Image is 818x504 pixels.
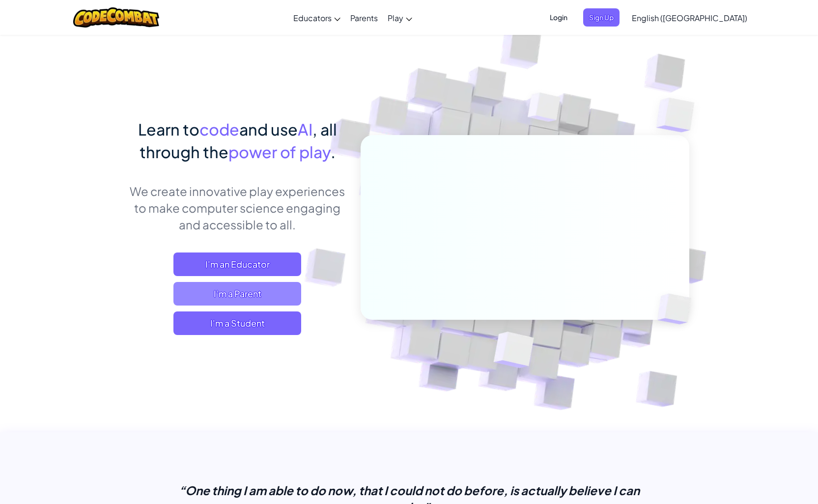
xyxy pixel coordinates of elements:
button: Sign Up [583,8,620,27]
img: Overlap cubes [469,311,557,392]
button: I'm a Student [173,311,301,335]
span: Learn to [138,119,199,139]
span: power of play [228,142,331,162]
button: Login [544,8,573,27]
span: Play [388,13,403,23]
span: code [199,119,239,139]
span: and use [239,119,298,139]
span: AI [298,119,312,139]
p: We create innovative play experiences to make computer science engaging and accessible to all. [129,183,346,233]
img: Overlap cubes [637,74,722,157]
span: Educators [293,13,332,23]
a: Educators [288,4,345,31]
span: English ([GEOGRAPHIC_DATA]) [632,13,747,23]
a: I'm a Parent [173,282,301,306]
a: English ([GEOGRAPHIC_DATA]) [627,4,752,31]
img: Overlap cubes [509,73,580,146]
a: Parents [345,4,383,31]
img: CodeCombat logo [73,7,159,28]
a: Play [383,4,417,31]
img: Overlap cubes [641,273,714,345]
a: I'm an Educator [173,252,301,276]
span: . [331,142,336,162]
